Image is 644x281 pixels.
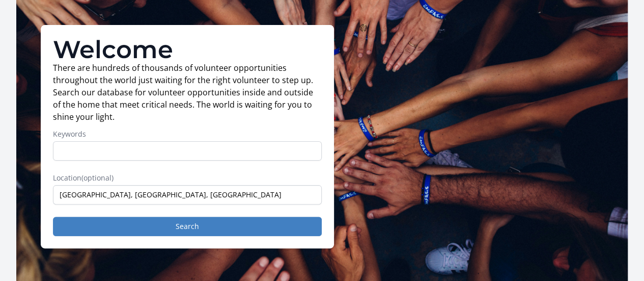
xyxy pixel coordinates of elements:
[53,37,322,62] h1: Welcome
[53,185,322,205] input: Enter a location
[53,129,322,139] label: Keywords
[81,173,114,183] span: (optional)
[53,62,322,123] p: There are hundreds of thousands of volunteer opportunities throughout the world just waiting for ...
[53,173,322,183] label: Location
[53,217,322,236] button: Search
